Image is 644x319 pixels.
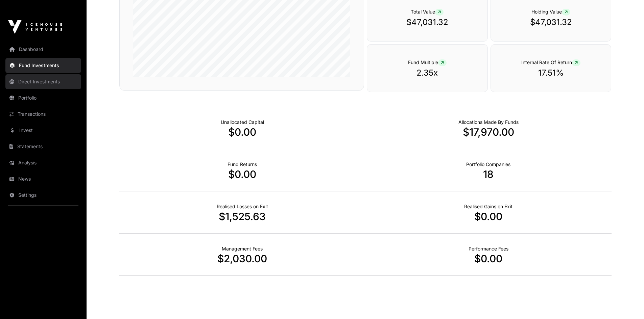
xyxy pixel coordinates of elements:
[5,58,81,73] a: Fund Investments
[5,155,81,170] a: Analysis
[5,107,81,122] a: Transactions
[5,42,81,57] a: Dashboard
[610,287,644,319] iframe: Chat Widget
[119,126,365,138] p: $0.00
[381,68,474,78] p: 2.35x
[464,203,512,210] p: Net Realised on Positive Exits
[119,168,365,180] p: $0.00
[119,210,365,222] p: $1,525.63
[8,20,62,34] img: Icehouse Ventures Logo
[365,168,612,180] p: 18
[458,119,519,126] p: Capital Deployed Into Companies
[221,119,264,126] p: Cash not yet allocated
[5,90,81,105] a: Portfolio
[5,139,81,154] a: Statements
[521,59,580,65] span: Internal Rate Of Return
[217,203,268,210] p: Net Realised on Negative Exits
[365,210,612,222] p: $0.00
[381,17,474,28] p: $47,031.32
[365,252,612,265] p: $0.00
[531,9,570,15] span: Holding Value
[5,188,81,203] a: Settings
[222,245,263,252] p: Fund Management Fees incurred to date
[504,17,598,28] p: $47,031.32
[365,126,612,138] p: $17,970.00
[5,123,81,138] a: Invest
[466,161,510,168] p: Number of Companies Deployed Into
[5,74,81,89] a: Direct Investments
[408,59,447,65] span: Fund Multiple
[5,171,81,186] a: News
[504,68,598,78] p: 17.51%
[119,252,365,265] p: $2,030.00
[469,245,508,252] p: Fund Performance Fees (Carry) incurred to date
[228,161,257,168] p: Realised Returns from Funds
[411,9,444,15] span: Total Value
